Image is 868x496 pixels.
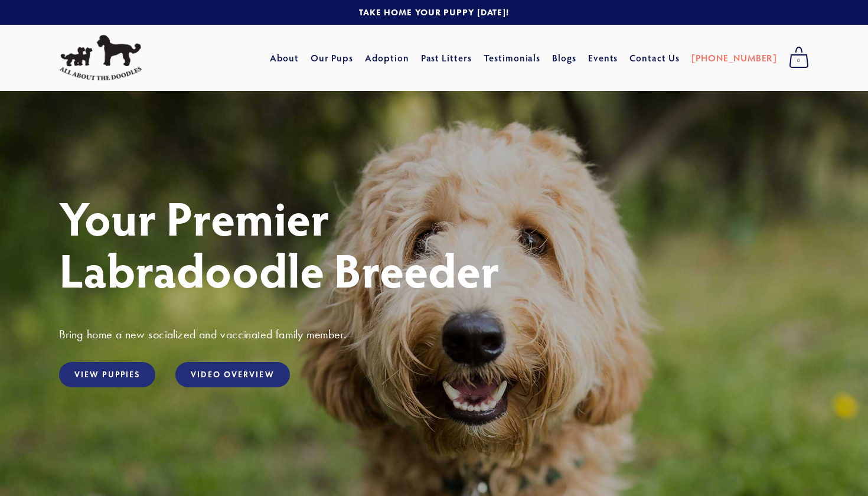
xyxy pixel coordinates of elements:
a: Video Overview [175,362,289,387]
a: 0 items in cart [783,43,815,73]
a: Past Litters [421,51,472,64]
a: About [270,47,299,68]
img: All About The Doodles [59,35,142,81]
a: Blogs [552,47,576,68]
h1: Your Premier Labradoodle Breeder [59,191,809,295]
a: Our Pups [311,47,354,68]
a: Testimonials [484,47,541,68]
a: Adoption [365,47,409,68]
span: 0 [789,53,809,68]
h3: Bring home a new socialized and vaccinated family member. [59,327,809,342]
a: View Puppies [59,362,155,387]
a: Contact Us [629,47,680,68]
a: [PHONE_NUMBER] [691,47,777,68]
a: Events [588,47,618,68]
